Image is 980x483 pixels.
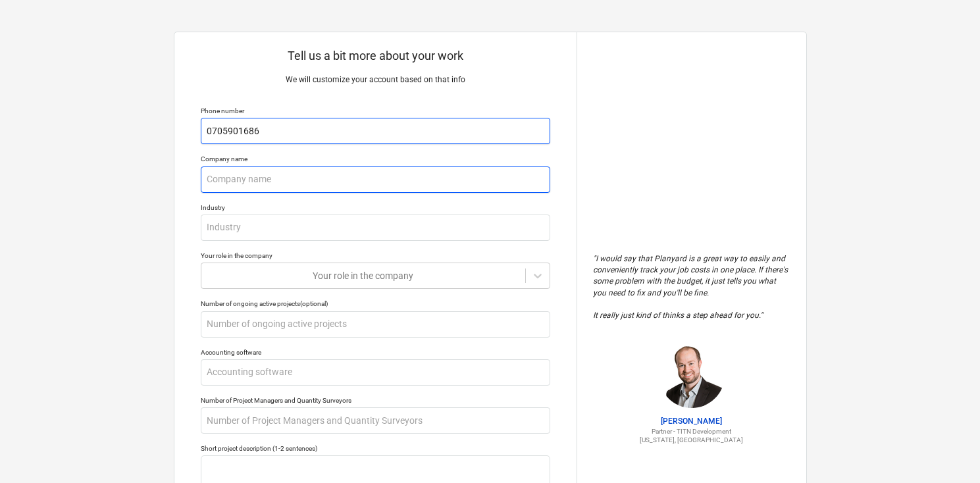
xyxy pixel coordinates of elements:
input: Company name [201,166,550,193]
div: Your role in the company [201,251,550,260]
p: We will customize your account based on that info [201,74,550,86]
input: Number of ongoing active projects [201,311,550,338]
input: Number of Project Managers and Quantity Surveyors [201,407,550,434]
p: [PERSON_NAME] [593,416,790,427]
p: " I would say that Planyard is a great way to easily and conveniently track your job costs in one... [593,253,790,321]
input: Accounting software [201,359,550,386]
input: Industry [201,215,550,241]
p: Tell us a bit more about your work [201,48,550,64]
input: Your phone number [201,118,550,144]
div: Company name [201,155,550,163]
div: Number of Project Managers and Quantity Surveyors [201,396,550,405]
iframe: Chat Widget [914,420,980,483]
p: [US_STATE], [GEOGRAPHIC_DATA] [593,436,790,444]
div: Short project description (1-2 sentences) [201,444,550,453]
img: Jordan Cohen [659,342,725,408]
div: Phone number [201,107,550,115]
div: Number of ongoing active projects (optional) [201,299,550,308]
div: Accounting software [201,348,550,357]
div: Chatt-widget [914,420,980,483]
p: Partner - TITN Development [593,427,790,436]
div: Industry [201,203,550,212]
